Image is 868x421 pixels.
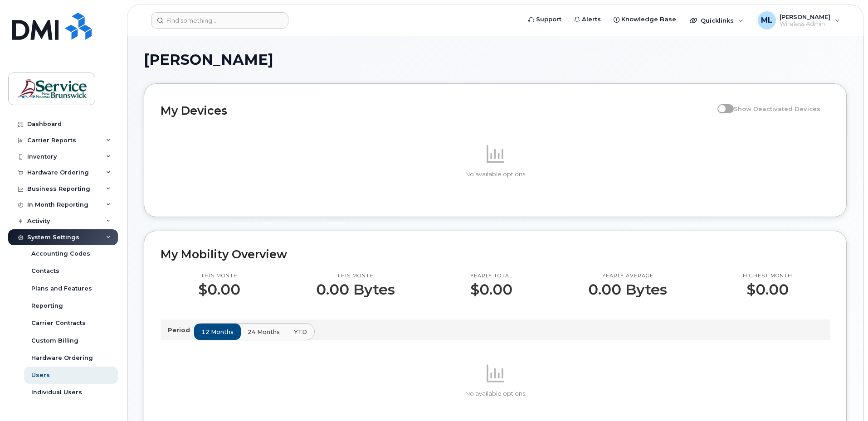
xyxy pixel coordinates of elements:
p: 0.00 Bytes [316,281,395,298]
p: This month [198,272,240,280]
p: $0.00 [743,281,792,298]
p: Yearly average [588,272,667,280]
span: 24 months [248,328,280,336]
span: YTD [294,328,307,336]
p: 0.00 Bytes [588,281,667,298]
p: Highest month [743,272,792,280]
span: [PERSON_NAME] [144,53,273,67]
p: This month [316,272,395,280]
p: No available options [161,390,830,398]
p: $0.00 [198,281,240,298]
h2: My Mobility Overview [161,247,830,261]
p: Period [168,326,194,334]
p: No available options [161,170,830,179]
h2: My Devices [161,104,713,117]
input: Show Deactivated Devices [717,100,725,107]
span: Show Deactivated Devices [734,105,820,112]
p: $0.00 [470,281,512,298]
p: Yearly total [470,272,512,280]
